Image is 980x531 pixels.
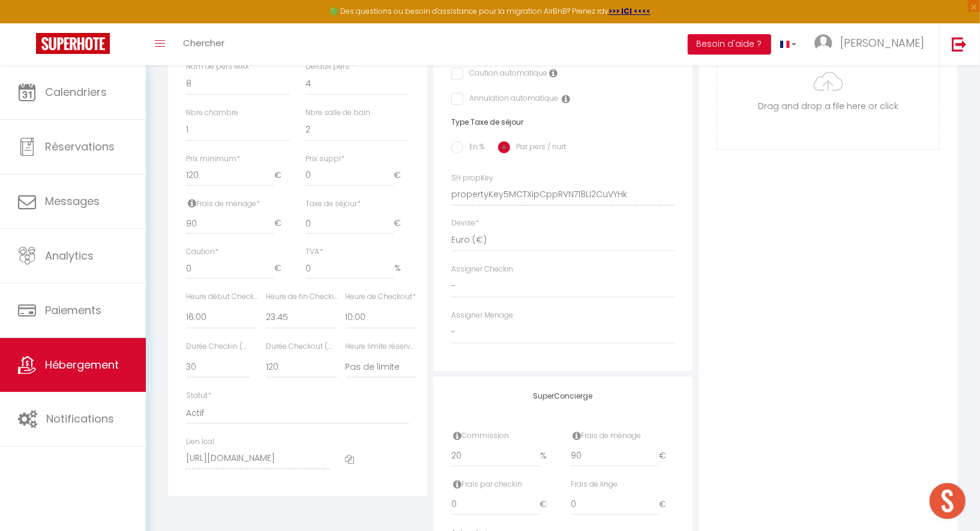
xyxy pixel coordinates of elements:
[45,85,107,99] span: Calendriers
[451,310,513,321] label: Assigner Menage
[540,494,555,515] span: €
[463,68,547,81] label: Caution automatique
[45,248,94,263] span: Analytics
[659,494,675,515] span: €
[274,165,290,186] span: €
[174,23,233,65] a: Chercher
[186,246,218,258] label: Caution
[274,258,290,279] span: €
[451,118,675,126] h6: Type Taxe de séjour
[266,291,338,303] label: Heure de fin Checkin
[45,194,100,209] span: Messages
[930,483,966,519] div: Ouvrir le chat
[186,436,214,448] label: Lien Ical
[186,153,240,165] label: Prix minimum
[186,198,260,210] label: Frais de ménage
[46,411,114,426] span: Notifications
[453,479,461,489] i: Frais par checkin
[463,141,484,155] label: En %
[183,37,224,49] span: Chercher
[453,431,461,441] i: Commission
[186,61,253,73] label: Nom de pers MAX
[659,445,675,467] span: €
[510,141,566,155] label: Par pers / nuit
[394,165,409,186] span: €
[571,430,641,442] label: Frais de ménage
[305,246,323,258] label: TVA
[451,392,675,400] h4: SuperConcierge
[451,264,513,275] label: Assigner Checkin
[346,291,416,303] label: Heure de Checkout
[814,34,832,52] img: ...
[571,479,618,490] label: Frais par checkin
[394,213,409,234] span: €
[540,445,555,467] span: %
[451,479,522,490] label: Frais par checkin
[952,37,967,52] img: logout
[451,218,479,229] label: Devise
[36,33,110,54] img: Super Booking
[394,258,409,279] span: %
[840,35,924,50] span: [PERSON_NAME]
[305,61,354,73] label: Default pers.
[346,341,418,352] label: Heure limite réservation
[274,213,290,234] span: €
[45,303,101,318] span: Paiements
[305,153,344,165] label: Prix suppl
[573,431,581,441] i: Frais de ménage
[186,390,211,402] label: Statut
[45,357,119,372] span: Hébergement
[451,173,493,184] label: SH propKey
[45,139,115,154] span: Réservations
[451,430,509,442] label: Commission
[805,23,939,65] a: ... [PERSON_NAME]
[188,198,196,208] i: Frais de ménage
[609,6,651,16] a: >>> ICI <<<<
[186,341,250,352] label: Durée Checkin (min)
[266,341,338,352] label: Durée Checkout (min)
[186,107,238,119] label: Nbre chambre
[186,291,258,303] label: Heure début Checkin
[305,198,361,210] label: Taxe de séjour
[305,107,370,119] label: Nbre salle de bain
[688,34,771,55] button: Besoin d'aide ?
